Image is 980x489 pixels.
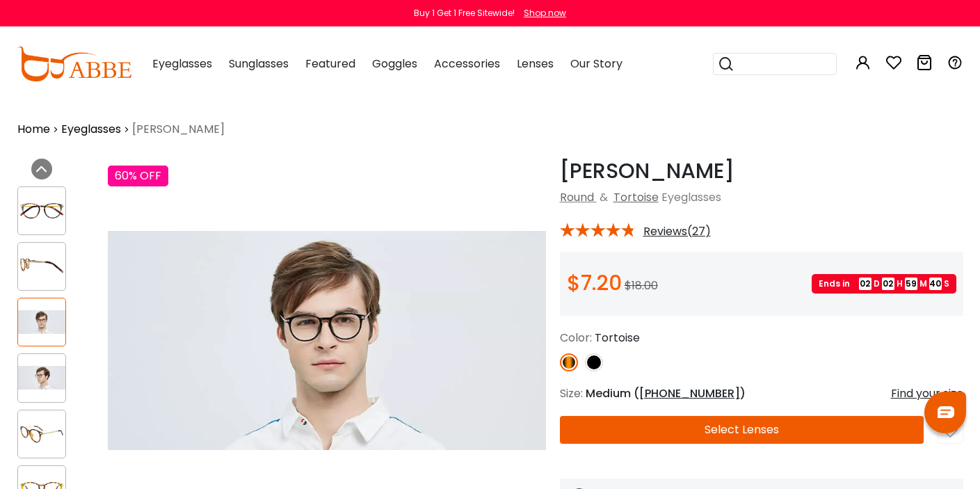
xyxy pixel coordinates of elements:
a: Home [17,121,50,138]
button: Select Lenses [560,416,924,444]
div: Shop now [524,7,566,19]
img: Callie Tortoise Combination Eyeglasses , UniversalBridgeFit Frames from ABBE Glasses [18,199,65,223]
span: Color: [560,330,592,346]
span: H [897,278,903,290]
span: Featured [305,56,355,72]
img: Callie Tortoise Combination Eyeglasses , UniversalBridgeFit Frames from ABBE Glasses [18,422,65,446]
span: Our Story [570,56,622,72]
img: Callie Tortoise Combination Eyeglasses , UniversalBridgeFit Frames from ABBE Glasses [18,255,65,278]
span: $7.20 [567,268,622,298]
a: Round [560,189,594,205]
span: Sunglasses [229,56,289,72]
span: Reviews(27) [643,225,711,238]
span: 40 [929,278,942,290]
span: Size: [560,385,583,401]
span: Eyeglasses [152,56,212,72]
span: 02 [882,278,894,290]
span: $18.00 [625,278,658,294]
img: abbeglasses.com [17,47,131,81]
span: [PERSON_NAME] [132,121,225,138]
span: Medium ( ) [586,385,746,401]
span: Ends in [819,278,857,290]
span: Lenses [517,56,554,72]
span: Goggles [372,56,417,72]
span: 59 [905,278,917,290]
a: Tortoise [613,189,659,205]
div: 60% OFF [108,166,168,186]
div: Buy 1 Get 1 Free Sitewide! [414,7,515,19]
span: & [597,189,611,205]
span: M [919,278,927,290]
span: Accessories [434,56,500,72]
span: D [874,278,880,290]
span: S [944,278,949,290]
h1: [PERSON_NAME] [560,159,963,184]
span: Eyeglasses [661,189,721,205]
a: Shop now [517,7,566,19]
span: 02 [859,278,871,290]
div: Find your size [891,385,963,402]
img: Callie Tortoise Combination Eyeglasses , UniversalBridgeFit Frames from ABBE Glasses [18,310,65,334]
a: Eyeglasses [61,121,121,138]
span: Tortoise [595,330,640,346]
img: Callie Tortoise Combination Eyeglasses , UniversalBridgeFit Frames from ABBE Glasses [18,366,65,390]
img: chat [938,406,954,418]
span: [PHONE_NUMBER] [639,385,740,401]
